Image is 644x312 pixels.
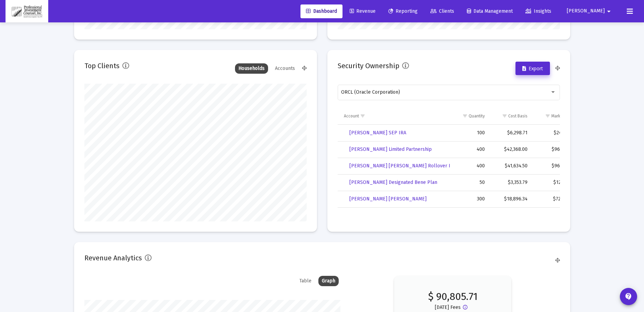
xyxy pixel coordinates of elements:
[84,60,120,71] h2: Top Clients
[344,192,432,206] a: [PERSON_NAME] [PERSON_NAME]
[532,108,582,125] td: Column Market Value
[624,292,633,301] mat-icon: contact_support
[451,125,490,141] td: 100
[306,8,337,14] span: Dashboard
[532,207,582,224] td: $241,510.00
[428,286,478,300] p: $ 90,805.71
[11,4,43,18] img: Dashboard
[235,63,268,74] div: Households
[461,4,518,18] a: Data Management
[344,159,462,173] a: [PERSON_NAME] [PERSON_NAME] Rollover IRA
[490,108,532,125] td: Column Cost Basis
[84,252,142,263] h2: Revenue Analytics
[451,108,490,125] td: Column Quantity
[490,125,532,141] td: $6,298.71
[272,63,298,74] div: Accounts
[490,141,532,158] td: $42,368.00
[508,113,528,119] div: Cost Basis
[383,4,423,18] a: Reporting
[338,108,451,125] td: Column Account
[349,146,432,152] span: [PERSON_NAME] Limited Partnership
[502,113,507,118] span: Show filter options for column 'Cost Basis'
[490,158,532,174] td: $41,634.50
[296,276,315,286] div: Table
[425,4,460,18] a: Clients
[349,179,437,185] span: [PERSON_NAME] Designated Bene Plan
[350,8,376,14] span: Revenue
[349,196,427,202] span: [PERSON_NAME] [PERSON_NAME]
[451,174,490,191] td: 50
[545,113,550,118] span: Show filter options for column 'Market Value'
[451,191,490,207] td: 300
[467,8,513,14] span: Data Management
[300,4,343,18] a: Dashboard
[344,4,381,18] a: Revenue
[344,126,412,140] a: [PERSON_NAME] SEP IRA
[349,163,456,169] span: [PERSON_NAME] [PERSON_NAME] Rollover IRA
[344,113,359,119] div: Account
[605,4,613,18] mat-icon: arrow_drop_down
[318,276,339,286] div: Graph
[532,174,582,191] td: $12,075.50
[559,4,621,18] button: [PERSON_NAME]
[490,207,532,224] td: $73,471.39
[388,8,418,14] span: Reporting
[532,158,582,174] td: $96,604.00
[435,304,461,311] p: [DATE] Fees
[338,108,560,211] div: Data grid
[341,89,400,95] span: ORCL (Oracle Corporation)
[344,143,437,156] a: [PERSON_NAME] Limited Partnership
[344,176,443,189] a: [PERSON_NAME] Designated Bene Plan
[532,191,582,207] td: $72,453.00
[520,4,557,18] a: Insights
[451,141,490,158] td: 400
[451,158,490,174] td: 400
[338,60,399,71] h2: Security Ownership
[469,113,485,119] div: Quantity
[451,207,490,224] td: 1000
[430,8,454,14] span: Clients
[532,141,582,158] td: $96,604.00
[567,8,605,14] span: [PERSON_NAME]
[462,113,468,118] span: Show filter options for column 'Quantity'
[490,191,532,207] td: $18,896.34
[349,130,406,136] span: [PERSON_NAME] SEP IRA
[360,113,365,118] span: Show filter options for column 'Account'
[515,62,550,75] button: Export
[532,125,582,141] td: $24,151.00
[525,8,551,14] span: Insights
[490,174,532,191] td: $3,353.79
